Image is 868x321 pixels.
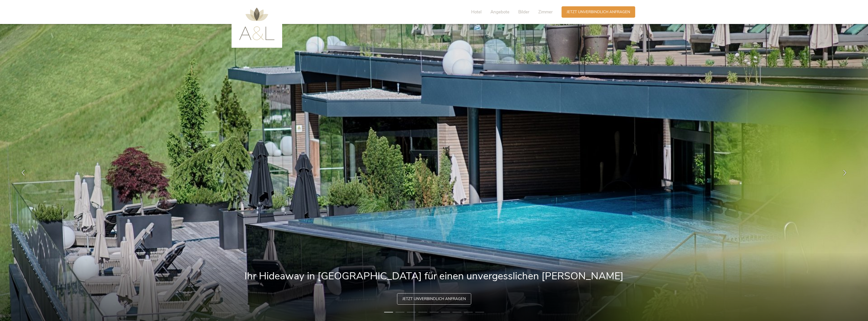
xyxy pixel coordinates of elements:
span: Hotel [471,9,482,15]
img: AMONTI & LUNARIS Wellnessresort [239,8,275,40]
span: Zimmer [538,9,553,15]
span: Jetzt unverbindlich anfragen [567,9,630,15]
span: Bilder [518,9,529,15]
span: Angebote [490,9,509,15]
span: Jetzt unverbindlich anfragen [402,296,466,302]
